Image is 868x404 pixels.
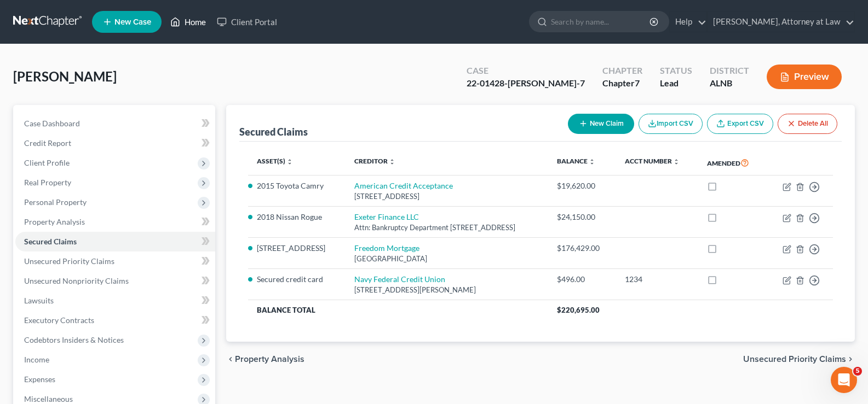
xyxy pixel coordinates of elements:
[24,119,80,128] span: Case Dashboard
[767,65,842,89] button: Preview
[354,181,453,190] a: American Credit Acceptance
[24,276,129,285] span: Unsecured Nonpriority Claims
[24,138,71,148] span: Credit Report
[15,251,215,271] a: Unsecured Priority Claims
[557,180,608,191] div: $19,620.00
[24,315,94,325] span: Executory Contracts
[625,274,689,285] div: 1234
[568,114,634,134] button: New Claim
[354,157,395,165] a: Creditor unfold_more
[15,232,215,251] a: Secured Claims
[15,291,215,311] a: Lawsuits
[354,223,539,233] div: Attn: Bankruptcy Department [STREET_ADDRESS]
[354,274,445,284] a: Navy Federal Credit Union
[673,159,680,165] i: unfold_more
[846,355,855,364] i: chevron_right
[248,300,548,320] th: Balance Total
[467,65,585,77] div: Case
[354,191,539,202] div: [STREET_ADDRESS]
[24,374,55,384] span: Expenses
[257,274,337,285] li: Secured credit card
[589,159,595,165] i: unfold_more
[743,355,855,364] button: Unsecured Priority Claims chevron_right
[557,306,600,314] span: $220,695.00
[114,18,151,26] span: New Case
[15,133,215,153] a: Credit Report
[24,178,71,187] span: Real Property
[710,77,749,90] div: ALNB
[557,212,608,223] div: $24,150.00
[635,78,640,88] span: 7
[226,355,235,364] i: chevron_left
[13,68,117,84] span: [PERSON_NAME]
[165,12,211,32] a: Home
[15,114,215,133] a: Case Dashboard
[15,311,215,330] a: Executory Contracts
[389,159,395,165] i: unfold_more
[467,77,585,90] div: 22-01428-[PERSON_NAME]-7
[707,114,773,134] a: Export CSV
[24,296,54,305] span: Lawsuits
[235,355,304,364] span: Property Analysis
[831,367,857,393] iframe: Intercom live chat
[602,77,642,90] div: Chapter
[24,335,124,344] span: Codebtors Insiders & Notices
[625,157,680,165] a: Acct Number unfold_more
[24,158,70,167] span: Client Profile
[239,125,308,138] div: Secured Claims
[257,243,337,254] li: [STREET_ADDRESS]
[660,77,692,90] div: Lead
[286,159,293,165] i: unfold_more
[708,12,854,32] a: [PERSON_NAME], Attorney at Law
[257,180,337,191] li: 2015 Toyota Camry
[354,243,419,253] a: Freedom Mortgage
[257,157,293,165] a: Asset(s) unfold_more
[602,65,642,77] div: Chapter
[557,157,595,165] a: Balance unfold_more
[670,12,706,32] a: Help
[24,394,73,403] span: Miscellaneous
[639,114,703,134] button: Import CSV
[15,271,215,291] a: Unsecured Nonpriority Claims
[710,65,749,77] div: District
[211,12,283,32] a: Client Portal
[354,285,539,295] div: [STREET_ADDRESS][PERSON_NAME]
[660,65,692,77] div: Status
[557,243,608,254] div: $176,429.00
[24,256,114,266] span: Unsecured Priority Claims
[354,254,539,264] div: [GEOGRAPHIC_DATA]
[853,367,862,376] span: 5
[551,11,651,32] input: Search by name...
[24,197,87,207] span: Personal Property
[698,150,766,175] th: Amended
[778,114,837,134] button: Delete All
[354,212,419,221] a: Exeter Finance LLC
[15,212,215,232] a: Property Analysis
[24,217,85,226] span: Property Analysis
[24,237,77,246] span: Secured Claims
[226,355,304,364] button: chevron_left Property Analysis
[743,355,846,364] span: Unsecured Priority Claims
[257,212,337,223] li: 2018 Nissan Rogue
[24,355,49,364] span: Income
[557,274,608,285] div: $496.00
